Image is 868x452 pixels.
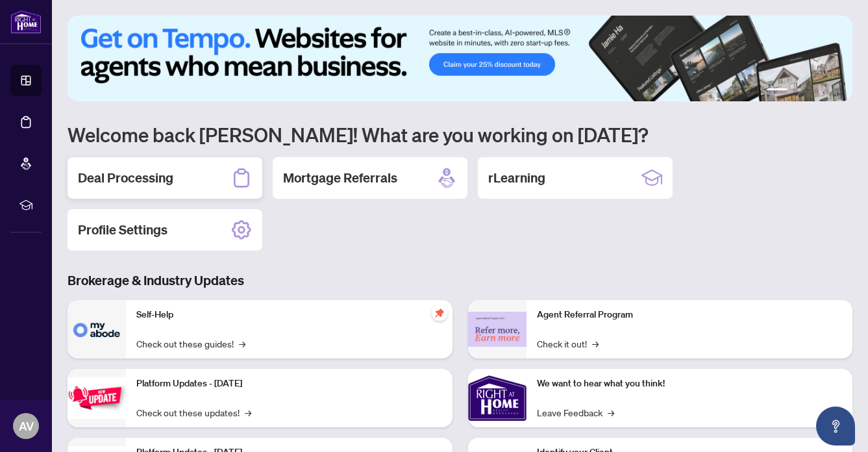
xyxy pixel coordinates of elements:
[68,377,126,418] img: Platform Updates - July 21, 2025
[19,417,34,435] span: AV
[136,336,245,351] a: Check out these guides!→
[824,88,829,94] button: 5
[803,88,808,94] button: 3
[767,88,787,94] button: 1
[68,122,852,147] h1: Welcome back [PERSON_NAME]! What are you working on [DATE]?
[468,312,527,347] img: Agent Referral Program
[537,377,843,391] p: We want to hear what you think!
[136,308,442,322] p: Self-Help
[239,336,245,351] span: →
[136,405,251,420] a: Check out these updates!→
[78,169,173,187] h2: Deal Processing
[608,405,614,420] span: →
[537,336,599,351] a: Check it out!→
[537,405,614,420] a: Leave Feedback→
[592,336,599,351] span: →
[68,16,852,101] img: Slide 0
[468,369,527,427] img: We want to hear what you think!
[10,10,42,34] img: logo
[488,169,545,187] h2: rLearning
[813,88,819,94] button: 4
[136,377,442,391] p: Platform Updates - [DATE]
[68,300,126,358] img: Self-Help
[537,308,843,322] p: Agent Referral Program
[78,221,167,239] h2: Profile Settings
[793,88,798,94] button: 2
[816,407,855,446] button: Open asap
[245,405,251,420] span: →
[283,169,397,187] h2: Mortgage Referrals
[834,88,839,94] button: 6
[68,271,852,290] h3: Brokerage & Industry Updates
[432,305,447,321] span: pushpin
